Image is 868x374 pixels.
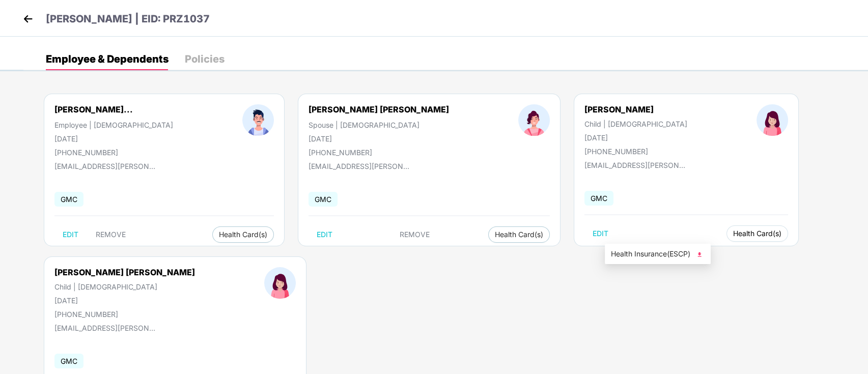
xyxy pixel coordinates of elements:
div: [PERSON_NAME] [PERSON_NAME] [309,104,449,114]
div: Child | [DEMOGRAPHIC_DATA] [584,120,687,128]
span: EDIT [63,231,78,239]
div: [PHONE_NUMBER] [54,310,195,319]
div: [EMAIL_ADDRESS][PERSON_NAME][DOMAIN_NAME] [54,324,156,332]
div: [PERSON_NAME] [584,104,687,114]
span: GMC [584,191,613,206]
div: [DATE] [584,133,687,142]
div: [EMAIL_ADDRESS][PERSON_NAME][DOMAIN_NAME] [584,161,686,169]
button: REMOVE [88,226,134,243]
div: [DATE] [309,134,449,143]
div: Employee & Dependents [46,54,169,64]
img: profileImage [518,104,550,136]
div: [PERSON_NAME]... [54,104,133,114]
button: EDIT [584,225,617,242]
div: [PHONE_NUMBER] [54,148,173,157]
img: profileImage [264,267,296,299]
div: [PHONE_NUMBER] [309,148,449,157]
button: REMOVE [391,226,438,243]
span: Health Card(s) [219,232,267,237]
button: EDIT [309,226,341,243]
div: [PHONE_NUMBER] [584,147,687,156]
img: profileImage [242,104,274,136]
button: Health Card(s) [212,226,274,243]
img: profileImage [757,104,788,136]
img: svg+xml;base64,PHN2ZyB4bWxucz0iaHR0cDovL3d3dy53My5vcmcvMjAwMC9zdmciIHhtbG5zOnhsaW5rPSJodHRwOi8vd3... [694,249,705,260]
div: [DATE] [54,296,195,305]
button: Health Card(s) [488,226,550,243]
div: Employee | [DEMOGRAPHIC_DATA] [54,121,173,129]
div: [PERSON_NAME] [PERSON_NAME] [54,267,195,277]
span: Health Card(s) [733,231,781,236]
div: Policies [185,54,225,64]
span: GMC [54,354,83,368]
span: GMC [309,192,338,207]
button: EDIT [54,226,87,243]
p: [PERSON_NAME] | EID: PRZ1037 [46,11,210,27]
span: EDIT [317,231,332,239]
div: [DATE] [54,134,173,143]
span: EDIT [593,229,608,238]
div: Spouse | [DEMOGRAPHIC_DATA] [309,121,449,129]
div: Child | [DEMOGRAPHIC_DATA] [54,282,195,291]
div: [EMAIL_ADDRESS][PERSON_NAME][DOMAIN_NAME] [309,162,410,170]
span: Health Card(s) [495,232,543,237]
span: REMOVE [400,231,430,239]
span: REMOVE [96,231,126,239]
span: Health Insurance(ESCP) [611,248,705,260]
span: GMC [54,192,83,207]
img: back [20,11,36,26]
div: [EMAIL_ADDRESS][PERSON_NAME][DOMAIN_NAME] [54,162,156,170]
button: Health Card(s) [726,225,788,242]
